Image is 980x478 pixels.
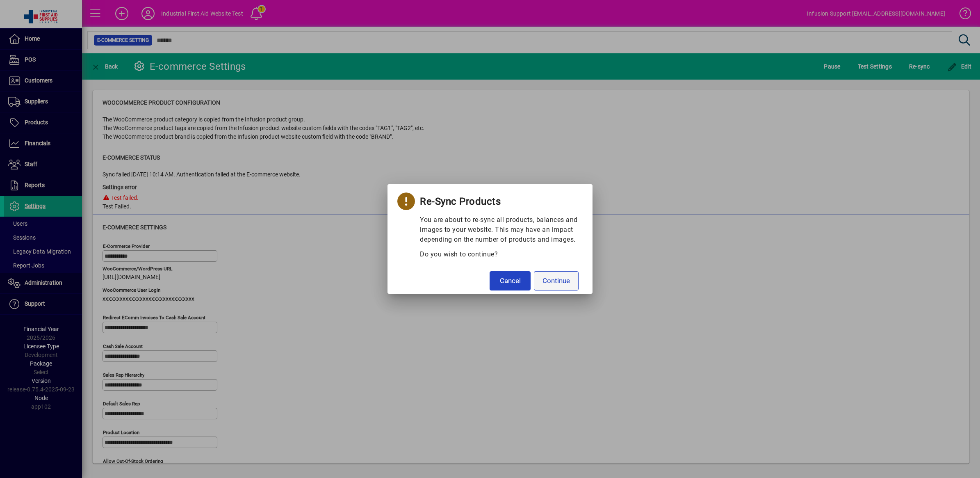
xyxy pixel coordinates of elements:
[500,276,521,286] span: Cancel
[542,276,570,286] span: Continue
[490,271,531,291] button: Cancel
[420,197,587,206] div: Re-Sync Products
[420,215,587,259] div: You are about to re-sync all products, balances and images to your website. This may have an impa...
[420,249,587,259] div: Do you wish to continue?
[534,271,579,291] button: Continue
